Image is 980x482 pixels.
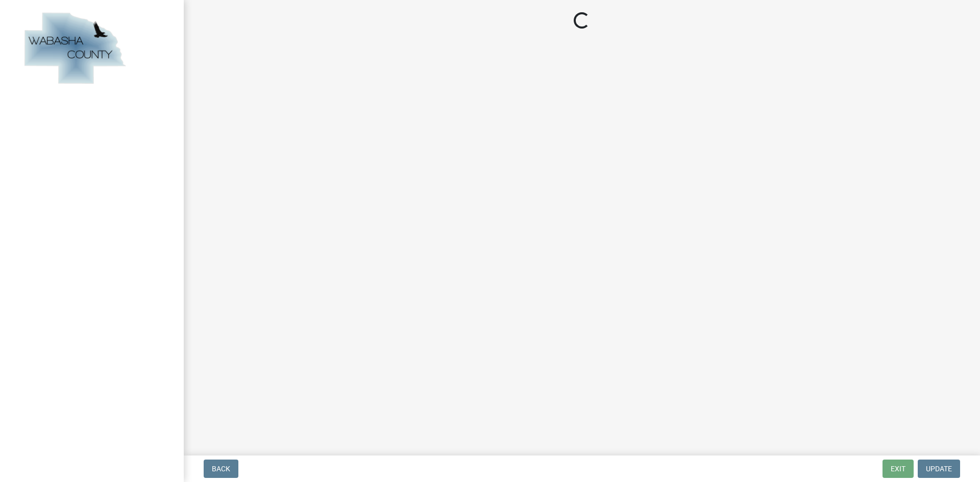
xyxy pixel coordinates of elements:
img: Wabasha County, Minnesota [20,11,129,87]
button: Exit [883,460,914,478]
button: Back [204,460,238,478]
span: Back [212,465,230,473]
button: Update [918,460,960,478]
span: Update [926,465,952,473]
